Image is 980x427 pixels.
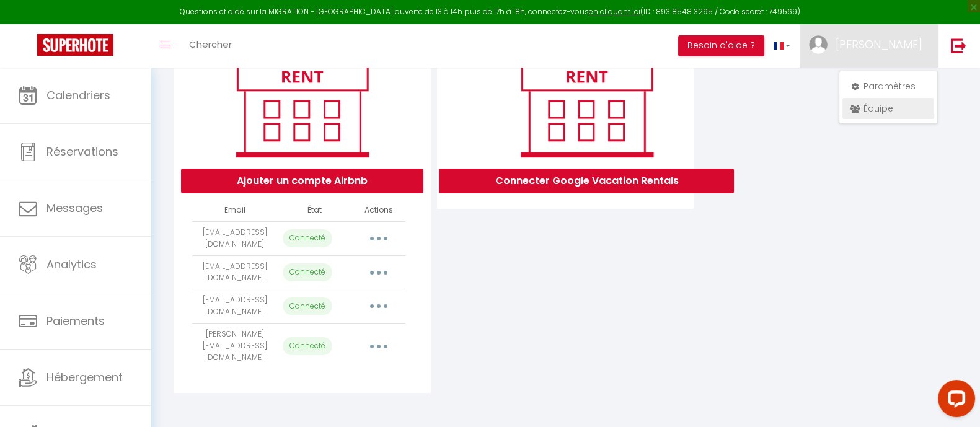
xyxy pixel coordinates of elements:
p: Connecté [283,297,332,315]
button: Connecter Google Vacation Rentals [439,169,734,193]
span: [PERSON_NAME] [836,37,922,52]
span: Paiements [46,313,105,328]
td: [EMAIL_ADDRESS][DOMAIN_NAME] [192,289,278,324]
a: Chercher [180,24,241,68]
img: logout [951,38,966,53]
th: Email [192,200,278,221]
th: État [278,200,352,221]
img: rent.png [223,43,381,162]
th: Actions [352,200,405,221]
img: ... [809,35,828,54]
td: [EMAIL_ADDRESS][DOMAIN_NAME] [192,255,278,289]
a: Paramètres [842,76,934,97]
td: [EMAIL_ADDRESS][DOMAIN_NAME] [192,221,278,255]
span: Hébergement [46,369,123,385]
a: en cliquant ici [589,6,640,17]
span: Analytics [46,257,97,272]
img: Super Booking [37,34,113,56]
a: ... [PERSON_NAME] [800,24,938,68]
button: Besoin d'aide ? [678,35,764,56]
span: Chercher [189,38,232,51]
span: Calendriers [46,87,110,103]
button: Ajouter un compte Airbnb [181,169,423,193]
p: Connecté [283,337,332,355]
img: rent.png [508,43,666,162]
a: Équipe [842,98,934,119]
p: Connecté [283,263,332,281]
iframe: LiveChat chat widget [928,375,980,427]
td: [PERSON_NAME][EMAIL_ADDRESS][DOMAIN_NAME] [192,323,278,369]
span: Messages [46,200,103,216]
p: Connecté [283,229,332,247]
span: Réservations [46,144,118,159]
